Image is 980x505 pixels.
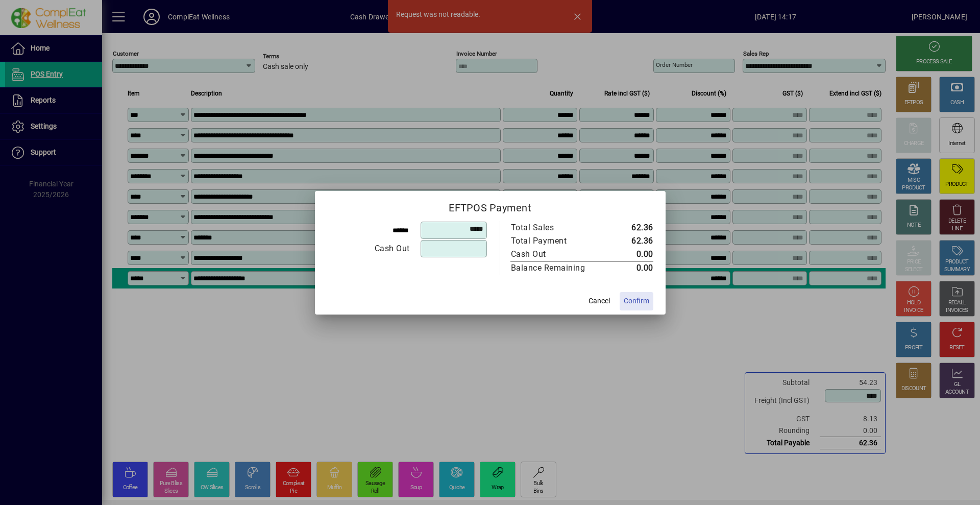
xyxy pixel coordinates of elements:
td: 62.36 [607,221,653,234]
td: Total Sales [510,221,607,234]
div: Cash Out [328,243,410,255]
span: Confirm [624,296,649,306]
td: 0.00 [607,261,653,275]
span: Cancel [589,296,610,306]
button: Confirm [620,292,653,310]
td: 62.36 [607,234,653,248]
td: Total Payment [510,234,607,248]
div: Cash Out [511,248,597,260]
div: Balance Remaining [511,262,597,274]
td: 0.00 [607,248,653,261]
button: Cancel [583,292,616,310]
h2: EFTPOS Payment [315,191,666,221]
